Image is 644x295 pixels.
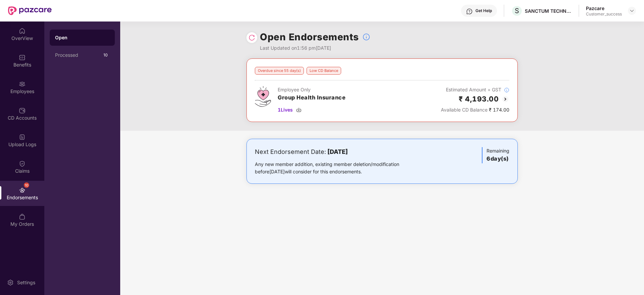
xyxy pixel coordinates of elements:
div: SANCTUM TECHNOLOGIES P LTD [525,8,572,14]
div: Overdue since 55 day(s) [255,67,304,75]
img: svg+xml;base64,PHN2ZyBpZD0iRHJvcGRvd24tMzJ4MzIiIHhtbG5zPSJodHRwOi8vd3d3LnczLm9yZy8yMDAwL3N2ZyIgd2... [629,8,635,13]
div: Open [55,34,109,41]
span: Available CD Balance [441,107,488,113]
img: svg+xml;base64,PHN2ZyBpZD0iUmVsb2FkLTMyeDMyIiB4bWxucz0iaHR0cDovL3d3dy53My5vcmcvMjAwMC9zdmciIHdpZH... [248,34,255,41]
img: svg+xml;base64,PHN2ZyBpZD0iQmVuZWZpdHMiIHhtbG5zPSJodHRwOi8vd3d3LnczLm9yZy8yMDAwL3N2ZyIgd2lkdGg9Ij... [19,54,26,61]
div: Employee Only [278,86,346,93]
img: svg+xml;base64,PHN2ZyBpZD0iU2V0dGluZy0yMHgyMCIgeG1sbnM9Imh0dHA6Ly93d3cudzMub3JnLzIwMDAvc3ZnIiB3aW... [7,279,14,286]
h3: 6 day(s) [487,155,509,163]
h3: Group Health Insurance [278,93,346,102]
img: svg+xml;base64,PHN2ZyBpZD0iRW1wbG95ZWVzIiB4bWxucz0iaHR0cDovL3d3dy53My5vcmcvMjAwMC9zdmciIHdpZHRoPS... [19,81,26,87]
div: Get Help [475,8,492,13]
span: S [515,7,519,15]
div: 10 [101,51,109,59]
img: svg+xml;base64,PHN2ZyB4bWxucz0iaHR0cDovL3d3dy53My5vcmcvMjAwMC9zdmciIHdpZHRoPSI0Ny43MTQiIGhlaWdodD... [255,86,271,107]
img: svg+xml;base64,PHN2ZyBpZD0iSGVscC0zMngzMiIgeG1sbnM9Imh0dHA6Ly93d3cudzMub3JnLzIwMDAvc3ZnIiB3aWR0aD... [466,8,473,15]
div: Estimated Amount + GST [441,86,509,93]
img: svg+xml;base64,PHN2ZyBpZD0iQ0RfQWNjb3VudHMiIGRhdGEtbmFtZT0iQ0QgQWNjb3VudHMiIHhtbG5zPSJodHRwOi8vd3... [19,107,26,114]
h1: Open Endorsements [260,30,359,44]
div: Last Updated on 1:56 pm[DATE] [260,44,370,52]
b: [DATE] [327,148,348,155]
div: Customer_success [586,11,622,17]
div: Any new member addition, existing member deletion/modification before [DATE] will consider for th... [255,161,420,175]
div: Remaining [482,147,509,163]
img: svg+xml;base64,PHN2ZyBpZD0iRG93bmxvYWQtMzJ4MzIiIHhtbG5zPSJodHRwOi8vd3d3LnczLm9yZy8yMDAwL3N2ZyIgd2... [296,107,302,113]
img: svg+xml;base64,PHN2ZyBpZD0iQmFjay0yMHgyMCIgeG1sbnM9Imh0dHA6Ly93d3cudzMub3JnLzIwMDAvc3ZnIiB3aWR0aD... [501,95,509,103]
img: svg+xml;base64,PHN2ZyBpZD0iSW5mb18tXzMyeDMyIiBkYXRhLW5hbWU9IkluZm8gLSAzMngzMiIgeG1sbnM9Imh0dHA6Ly... [362,33,370,41]
img: svg+xml;base64,PHN2ZyBpZD0iSW5mb18tXzMyeDMyIiBkYXRhLW5hbWU9IkluZm8gLSAzMngzMiIgeG1sbnM9Imh0dHA6Ly... [504,87,509,93]
div: 10 [24,182,29,188]
div: Settings [15,279,37,286]
img: svg+xml;base64,PHN2ZyBpZD0iRW5kb3JzZW1lbnRzIiB4bWxucz0iaHR0cDovL3d3dy53My5vcmcvMjAwMC9zdmciIHdpZH... [19,187,26,194]
img: New Pazcare Logo [8,6,52,15]
img: svg+xml;base64,PHN2ZyBpZD0iSG9tZSIgeG1sbnM9Imh0dHA6Ly93d3cudzMub3JnLzIwMDAvc3ZnIiB3aWR0aD0iMjAiIG... [19,28,26,34]
div: Low CD Balance [307,67,341,75]
div: Next Endorsement Date: [255,147,420,157]
div: ₹ 174.00 [441,106,509,114]
div: Pazcare [586,5,622,11]
img: svg+xml;base64,PHN2ZyBpZD0iQ2xhaW0iIHhtbG5zPSJodHRwOi8vd3d3LnczLm9yZy8yMDAwL3N2ZyIgd2lkdGg9IjIwIi... [19,160,26,167]
img: svg+xml;base64,PHN2ZyBpZD0iVXBsb2FkX0xvZ3MiIGRhdGEtbmFtZT0iVXBsb2FkIExvZ3MiIHhtbG5zPSJodHRwOi8vd3... [19,134,26,140]
img: svg+xml;base64,PHN2ZyBpZD0iTXlfT3JkZXJzIiBkYXRhLW5hbWU9Ik15IE9yZGVycyIgeG1sbnM9Imh0dHA6Ly93d3cudz... [19,213,26,220]
h2: ₹ 4,193.00 [459,93,499,104]
div: Processed [55,52,101,58]
span: 1 Lives [278,106,293,114]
